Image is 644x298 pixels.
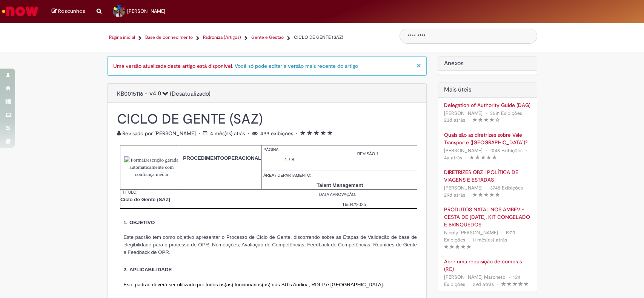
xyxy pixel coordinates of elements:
[145,90,211,98] span: -
[224,155,261,161] span: OPERACIONAL
[109,34,135,41] a: Página inicial
[524,183,529,193] span: •
[117,112,417,126] h1: CICLO DE GENTE (SAZ)
[342,202,366,207] span: 16/04//2025
[444,154,462,161] time: 29/10/2021 14:50:07
[473,237,507,243] time: 01/10/2024 16:25:30
[509,235,513,245] span: •
[131,220,417,226] h1: 1. OBJETIVO
[500,228,504,238] span: •
[490,185,523,191] span: 3748 Exibições
[113,63,232,69] a: Uma versão atualizada deste artigo está disponível
[495,279,500,289] span: •
[444,229,515,243] span: 1970 Exibições
[131,267,417,273] h1: 2. APLICABILIDADE
[444,192,465,198] time: 29/07/2025 17:40:49
[260,130,293,137] span: 499 exibições
[444,206,531,228] a: PRODUTOS NATALINOS AMBEV - CESTA DE [DATE], KIT CONGELADO E BRINQUEDOS
[124,156,179,178] img: FormaDescrição gerada automaticamente com confiança média
[251,34,284,41] a: Gente e Gestão
[467,115,471,125] span: •
[490,147,523,154] span: 1048 Exibições
[444,154,462,161] span: 4a atrás
[524,145,529,156] span: •
[327,130,333,136] i: 5
[300,130,306,136] i: 1
[467,190,471,200] span: •
[123,234,417,256] p: Este padrão tem como objetivo apresentar o Processo de Ciclo de Gente, discorrendo sobre as Etapa...
[122,190,138,194] span: TÍTULO:
[484,183,489,193] span: •
[263,147,280,152] span: PÁGINA:
[123,282,384,287] span: Este padrão deverá ser utilizado por todos os(as) funcionários(as) das BU’s Andina, RDLP e [GEOGR...
[444,147,483,154] span: [PERSON_NAME]
[444,192,465,198] span: 29d atrás
[296,130,299,137] span: •
[467,279,471,289] span: •
[263,173,311,177] span: ÁREA / DEPARTAMENTO:
[210,130,245,137] time: 22/04/2025 15:57:33
[294,34,343,40] span: CICLO DE GENTE (SAZ)
[317,182,363,188] span: Talent Management
[149,87,168,100] button: Versão do Artigo 4.0
[203,34,241,41] a: Padroniza (Artigos)
[117,130,197,137] span: Revisado por [PERSON_NAME]
[467,235,471,245] span: •
[357,151,378,156] span: REVISÃO 1
[444,101,531,109] a: Delegation of Authority Guide (DAG)
[52,8,85,15] a: Rascunhos
[464,153,468,163] span: •
[321,130,326,136] i: 4
[473,237,507,243] span: 11 mês(es) atrás
[120,197,171,202] span: Ciclo de Gente (SAZ)
[145,34,193,41] a: Base de conhecimento
[444,229,498,236] span: Nicoly [PERSON_NAME]
[473,281,494,287] span: 29d atrás
[490,110,522,116] span: 3581 Exibições
[58,8,85,15] span: Rascunhos
[117,90,143,98] span: KB0015116
[307,130,312,136] i: 2
[127,8,165,14] span: [PERSON_NAME]
[484,145,489,156] span: •
[314,130,319,136] i: 3
[444,117,465,123] time: 04/08/2025 15:44:51
[473,281,494,287] time: 29/07/2025 17:40:52
[444,274,506,280] span: [PERSON_NAME] Marcheto
[170,90,211,98] span: (Desatualizado)
[248,130,251,137] span: •
[444,60,531,67] h2: Anexos
[444,117,465,123] span: 23d atrás
[210,130,245,137] span: 4 mês(es) atrás
[284,157,294,162] span: 1 / 8
[444,274,520,287] span: 1511 Exibições
[300,130,333,137] span: Classificação média do artigo - 5.0 de 5 estrelas
[507,272,512,282] span: •
[113,62,413,70] div: . Você só pode editar a versão mais recente do artigo
[319,192,356,197] span: DATA APROVAÇÃO:
[484,108,489,118] span: •
[183,155,224,161] span: PROCEDIMENTO
[1,4,40,19] img: ServiceNow
[524,108,528,118] span: •
[199,130,201,137] span: •
[444,258,531,273] a: Abrir uma requisição de compras (RC)
[444,185,483,191] span: [PERSON_NAME]
[417,61,421,69] button: Close
[444,168,531,183] a: DIRETRIZES OBZ | POLÍTICA DE VIAGENS E ESTADAS
[444,131,531,146] a: Quais são as diretrizes sobre Vale Transporte ([GEOGRAPHIC_DATA])?
[438,98,537,292] div: Artigos Mais Úteis
[444,110,483,116] span: [PERSON_NAME]
[417,60,421,70] span: ×
[444,87,531,93] h2: Artigos Mais Úteis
